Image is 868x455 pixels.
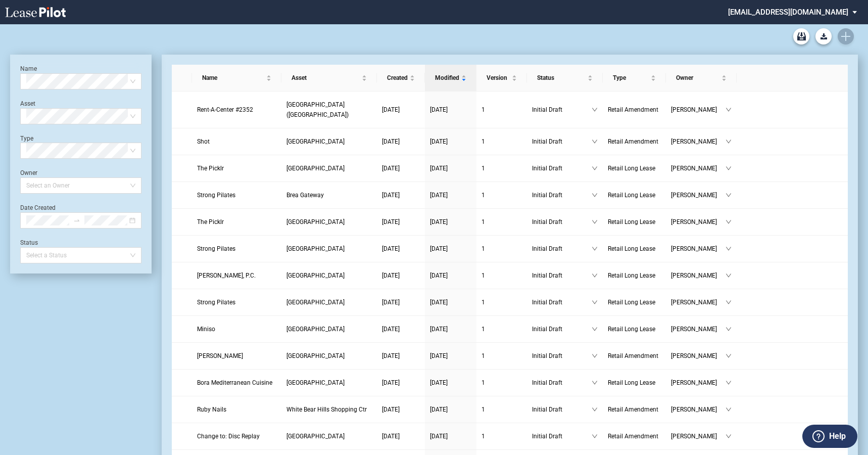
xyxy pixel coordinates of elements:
th: Modified [425,65,476,92]
span: Seacoast Shopping Center [286,218,345,225]
span: [DATE] [430,272,448,279]
span: Initial Draft [532,297,592,307]
span: Modified [435,73,459,83]
label: Name [20,65,37,72]
a: [DATE] [430,217,471,227]
span: Type [613,73,649,83]
span: Western Hills Plaza [286,326,345,333]
span: Version [487,73,510,83]
a: [DATE] [430,378,471,388]
span: 1 [481,192,485,199]
span: JOSEPH A. ROMANO, P.C. [197,272,256,279]
span: Lake Pointe Village [286,245,345,252]
span: Initial Draft [532,270,592,281]
a: Retail Amendment [608,351,661,361]
a: 1 [481,351,522,361]
span: Brea Gateway [286,192,324,199]
th: Name [192,65,281,92]
a: Retail Long Lease [608,270,661,281]
span: down [592,299,598,305]
span: Rent-A-Center #2352 [197,106,253,113]
span: down [592,107,598,113]
span: Initial Draft [532,351,592,361]
span: Highridge Plaza [286,272,345,279]
a: The Picklr [197,163,276,173]
span: to [73,217,80,224]
a: [GEOGRAPHIC_DATA] [286,270,372,281]
span: [DATE] [430,165,448,172]
a: Retail Amendment [608,105,661,115]
span: [PERSON_NAME] [671,324,726,334]
span: down [726,139,732,145]
a: Retail Long Lease [608,190,661,200]
span: down [592,326,598,332]
a: [GEOGRAPHIC_DATA] [286,351,372,361]
span: [PERSON_NAME] [671,270,726,281]
label: Asset [20,100,35,107]
a: [DATE] [430,324,471,334]
label: Owner [20,169,37,176]
span: 1 [481,272,485,279]
a: [DATE] [430,270,471,281]
label: Help [829,430,846,443]
span: 1 [481,165,485,172]
a: [PERSON_NAME], P.C. [197,270,276,281]
span: [PERSON_NAME] [671,351,726,361]
span: Retail Long Lease [608,245,655,252]
span: Miniso [197,326,215,333]
a: 1 [481,297,522,307]
span: 1 [481,245,485,252]
a: [DATE] [430,431,471,441]
a: [GEOGRAPHIC_DATA] [286,378,372,388]
span: Rutland Plaza (VT) [286,101,349,118]
span: Strong Pilates [197,192,235,199]
span: Initial Draft [532,324,592,334]
md-menu: Download Blank Form List [812,28,835,44]
span: [DATE] [382,272,400,279]
span: down [726,107,732,113]
span: [PERSON_NAME] [671,136,726,147]
span: [DATE] [430,299,448,306]
span: Michaels [197,352,243,359]
span: Name [202,73,264,83]
th: Status [527,65,603,92]
span: down [592,192,598,198]
a: Bora Mediterranean Cuisine [197,378,276,388]
span: down [592,139,598,145]
a: Retail Long Lease [608,163,661,173]
span: [DATE] [382,352,400,359]
a: Strong Pilates [197,190,276,200]
a: Retail Long Lease [608,324,661,334]
span: Initial Draft [532,431,592,441]
label: Date Created [20,204,56,211]
span: [DATE] [430,352,448,359]
span: Retail Long Lease [608,379,655,386]
span: [DATE] [382,299,400,306]
th: Asset [281,65,377,92]
span: 1 [481,106,485,113]
span: Initial Draft [532,136,592,147]
a: [GEOGRAPHIC_DATA] [286,324,372,334]
span: [PERSON_NAME] [671,163,726,173]
span: The Picklr [197,218,224,225]
a: [DATE] [430,190,471,200]
span: Strong Pilates [197,245,235,252]
span: 1 [481,218,485,225]
span: North Riverside Plaza [286,352,345,359]
th: Created [377,65,425,92]
a: [DATE] [430,105,471,115]
span: Retail Long Lease [608,272,655,279]
span: swap-right [73,217,80,224]
span: [PERSON_NAME] [671,404,726,415]
button: Download Blank Form [815,28,832,44]
span: Retail Amendment [608,406,658,413]
span: Bora Mediterranean Cuisine [197,379,272,386]
span: [DATE] [430,218,448,225]
label: Status [20,239,38,246]
span: Seacoast Shopping Center [286,165,345,172]
span: Delta Center [286,433,345,440]
a: 1 [481,136,522,147]
span: [DATE] [382,218,400,225]
a: [DATE] [382,136,420,147]
span: Retail Long Lease [608,165,655,172]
